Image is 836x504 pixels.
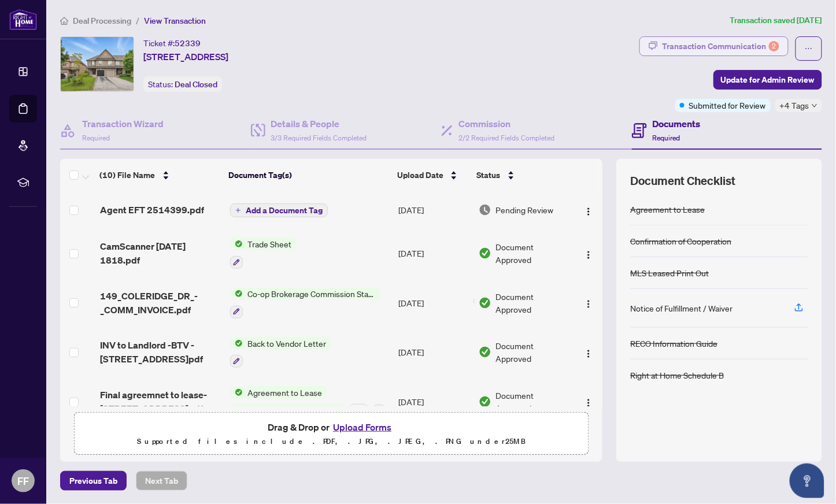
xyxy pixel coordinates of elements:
span: down [812,103,817,109]
span: Confirmation of Cooperation [243,404,345,417]
td: [DATE] [394,328,474,377]
td: [DATE] [394,228,474,278]
img: Logo [584,299,593,309]
span: [STREET_ADDRESS] [143,50,228,64]
button: Logo [579,201,598,219]
span: Add a Document Tag [246,206,323,214]
img: Document Status [479,247,491,260]
span: Document Approved [496,389,570,414]
button: Next Tab [136,471,187,491]
img: Document Status [479,297,491,309]
span: Drag & Drop or [268,420,395,435]
img: Logo [584,207,593,216]
td: [DATE] [394,377,474,427]
img: Status Icon [230,404,243,417]
span: Agreement to Lease [243,386,327,399]
button: Add a Document Tag [230,203,328,218]
div: Confirmation of Cooperation [630,235,731,247]
span: INV to Landlord -BTV - [STREET_ADDRESS]pdf [100,338,221,366]
span: Co-op Brokerage Commission Statement [243,287,380,300]
th: Document Tag(s) [224,159,393,191]
span: (10) File Name [100,169,156,181]
button: Add a Document Tag [230,203,328,217]
span: +4 Tags [780,99,809,112]
span: Document Approved [496,290,570,316]
div: Notice of Fulfillment / Waiver [630,302,733,314]
img: Logo [584,349,593,358]
button: Logo [579,343,598,361]
p: Supported files include .PDF, .JPG, .JPEG, .PNG under 25 MB [82,435,581,449]
span: Previous Tab [69,472,117,490]
span: Document Checklist [630,173,735,189]
span: Document Approved [496,339,570,365]
img: IMG-N12372236_1.jpg [61,37,134,91]
span: ellipsis [805,45,813,53]
img: Status Icon [230,386,243,399]
img: Document Status [479,203,491,216]
span: Document Approved [496,240,570,266]
span: FF [17,473,29,489]
button: Status IconBack to Vendor Letter [230,337,331,368]
button: Logo [579,244,598,262]
button: Logo [579,392,598,411]
h4: Details & People [271,117,367,131]
img: logo [9,9,37,30]
span: 3/3 Required Fields Completed [271,134,367,142]
span: home [60,17,68,25]
img: Status Icon [230,287,243,300]
span: Agent EFT 2514399.pdf [100,203,204,217]
h4: Commission [458,117,554,131]
button: Status IconTrade Sheet [230,238,296,269]
div: Ticket #: [143,36,201,50]
span: Deal Closed [175,79,217,90]
span: Upload Date [397,169,443,181]
span: View Transaction [144,16,206,26]
span: Drag & Drop orUpload FormsSupported files include .PDF, .JPG, .JPEG, .PNG under25MB [75,413,588,455]
div: MLS Leased Print Out [630,266,709,279]
span: Trade Sheet [243,238,296,250]
span: Pending Review [496,203,554,216]
button: Logo [579,294,598,312]
img: Document Status [479,346,491,358]
span: Required [653,134,680,142]
div: Transaction Communication [663,37,779,55]
span: 2/2 Required Fields Completed [458,134,554,142]
span: Required [82,134,110,142]
button: Transaction Communication2 [639,36,789,56]
div: 2 [769,41,779,51]
td: [DATE] [394,191,474,228]
img: Status Icon [230,238,243,250]
button: Update for Admin Review [713,70,822,90]
span: Deal Processing [73,16,131,26]
h4: Documents [653,117,701,131]
span: plus [235,207,241,213]
img: Document Status [479,395,491,408]
li: / [136,14,139,27]
th: Upload Date [393,159,472,191]
span: CamScanner [DATE] 1818.pdf [100,239,221,267]
img: Logo [584,250,593,260]
h4: Transaction Wizard [82,117,164,131]
span: 52339 [175,38,201,49]
div: Agreement to Lease [630,203,705,216]
span: Update for Admin Review [721,71,815,89]
button: Open asap [790,464,824,498]
th: Status [472,159,572,191]
span: Final agreemnet to lease-[STREET_ADDRESS]pdf [100,388,221,416]
div: + 1 [350,404,368,417]
td: [DATE] [394,278,474,328]
div: Status: [143,76,222,92]
button: Status IconAgreement to LeaseStatus IconConfirmation of Cooperation+1 [230,386,386,417]
div: RECO Information Guide [630,337,717,350]
img: Status Icon [230,337,243,350]
span: Back to Vendor Letter [243,337,331,350]
th: (10) File Name [95,159,224,191]
span: Status [477,169,501,181]
button: Previous Tab [60,471,127,491]
div: Right at Home Schedule B [630,369,724,381]
button: Upload Forms [330,420,395,435]
button: Status IconCo-op Brokerage Commission Statement [230,287,380,318]
span: 149_COLERIDGE_DR_-_COMM_INVOICE.pdf [100,289,221,317]
img: Logo [584,398,593,407]
article: Transaction saved [DATE] [730,14,822,27]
